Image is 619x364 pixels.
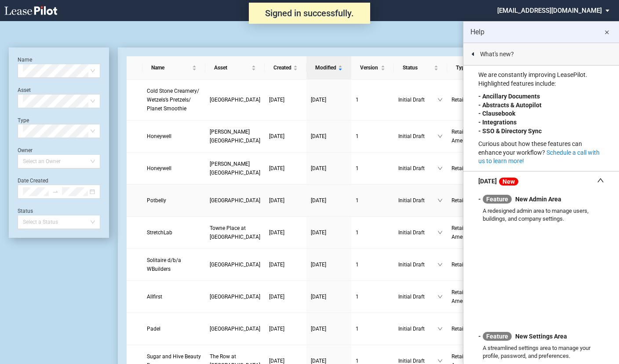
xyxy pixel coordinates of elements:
a: 1 [356,132,390,141]
span: Honeywell [147,165,171,171]
span: [DATE] [269,294,284,300]
span: down [437,262,443,267]
span: Initial Draft [398,164,437,173]
a: Retail Amendment [452,288,489,306]
a: Honeywell [147,132,201,141]
a: [DATE] [311,95,347,104]
a: [DATE] [269,196,302,205]
span: [DATE] [311,262,326,268]
a: [DATE] [269,292,302,301]
span: Status [403,63,432,72]
span: 1 [356,262,359,268]
span: 1 [356,229,359,236]
span: Created [273,63,291,72]
a: [DATE] [311,228,347,237]
a: [PERSON_NAME][GEOGRAPHIC_DATA] [210,127,260,145]
span: Potbelly [147,197,166,204]
a: [PERSON_NAME][GEOGRAPHIC_DATA] [210,160,260,177]
label: Asset [18,87,31,93]
span: Yorktowne Plaza [210,197,260,204]
span: [DATE] [311,133,326,139]
a: [DATE] [269,324,302,333]
span: [DATE] [269,358,284,364]
span: Retail Amendment [452,225,481,240]
a: [GEOGRAPHIC_DATA] [210,95,260,104]
span: down [437,134,443,139]
span: swap-right [52,189,58,195]
span: [DATE] [269,197,284,204]
span: Solitaire d/b/a WBuilders [147,257,181,272]
span: StretchLab [147,229,172,236]
a: StretchLab [147,228,201,237]
a: [DATE] [269,95,302,104]
span: Type [456,63,479,72]
a: [DATE] [311,292,347,301]
th: Created [265,56,306,80]
span: Initial Draft [398,324,437,333]
span: down [437,230,443,235]
th: Status [394,56,447,80]
a: [DATE] [269,228,302,237]
span: Initial Draft [398,228,437,237]
a: [DATE] [311,260,347,269]
span: Asset [214,63,250,72]
span: [DATE] [311,197,326,204]
span: [DATE] [311,326,326,332]
span: 1 [356,165,359,171]
a: Potbelly [147,196,201,205]
th: Asset [205,56,265,80]
label: Name [18,57,32,63]
span: 1 [356,97,359,103]
span: [DATE] [269,262,284,268]
a: Padel [147,324,201,333]
span: 1 [356,197,359,204]
span: Initial Draft [398,260,437,269]
span: down [437,97,443,102]
a: Honeywell [147,164,201,173]
th: Type [447,56,494,80]
th: Version [351,56,394,80]
span: to [52,189,58,195]
span: Retail Lease [452,97,480,103]
span: [DATE] [269,229,284,236]
a: [GEOGRAPHIC_DATA] [210,292,260,301]
span: 1 [356,358,359,364]
span: Retail Lease [452,197,480,204]
span: Retail Amendment [452,289,481,304]
a: 1 [356,95,390,104]
a: Allfirst [147,292,201,301]
a: [DATE] [311,196,347,205]
span: Towne Place at Greenbrier [210,225,260,240]
a: Solitaire d/b/a WBuilders [147,256,201,273]
span: Name [151,63,190,72]
a: [DATE] [269,164,302,173]
span: Retail Lease [452,262,480,268]
span: Initial Draft [398,95,437,104]
span: Commerce Centre [210,326,260,332]
span: [DATE] [269,165,284,171]
span: Retail Lease [452,326,480,332]
label: Status [18,208,33,214]
a: [DATE] [311,132,347,141]
span: [DATE] [269,326,284,332]
a: [DATE] [269,132,302,141]
a: 1 [356,196,390,205]
span: [DATE] [311,229,326,236]
span: Herndon Parkway [210,129,260,144]
span: [DATE] [311,294,326,300]
a: Retail Lease [452,260,489,269]
span: Padel [147,326,160,332]
span: down [437,166,443,171]
span: [DATE] [311,358,326,364]
span: down [437,326,443,331]
a: [GEOGRAPHIC_DATA] [210,196,260,205]
span: Valley Plaza [210,97,260,103]
span: [DATE] [311,97,326,103]
span: 1 [356,294,359,300]
span: 1 [356,133,359,139]
a: [DATE] [269,260,302,269]
span: Retail Amendment [452,129,481,144]
span: Initial Draft [398,196,437,205]
span: Version [360,63,379,72]
a: 1 [356,292,390,301]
